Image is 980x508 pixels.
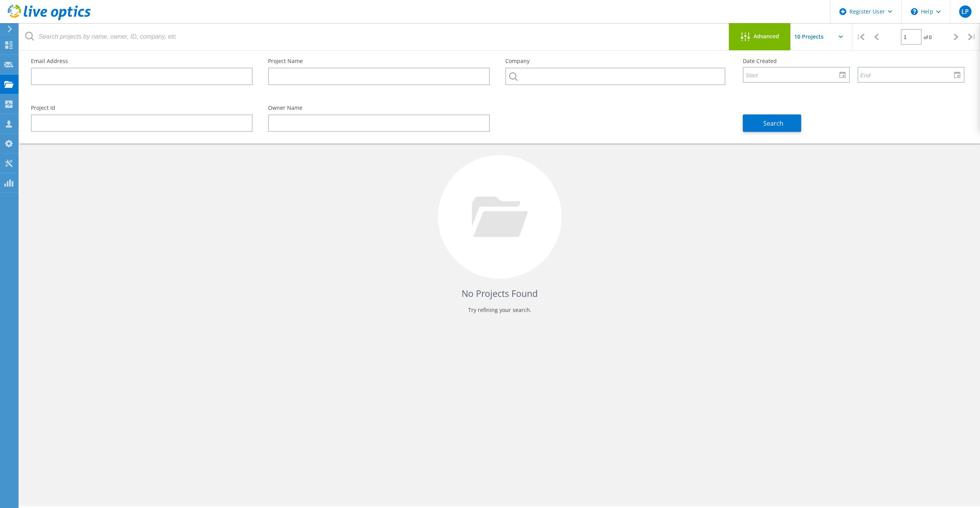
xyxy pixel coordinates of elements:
div: | [964,23,980,51]
svg: \n [911,8,918,15]
h4: No Projects Found [35,287,965,300]
label: Date Created [743,58,965,64]
label: Project Id [31,105,253,111]
a: Live Optics Dashboard [8,16,91,22]
label: Email Address [31,58,253,64]
label: Project Name [268,58,490,64]
span: Advanced [754,34,779,39]
input: Search projects by name, owner, ID, company, etc [19,23,729,50]
div: | [853,23,868,51]
label: Company [505,58,727,64]
input: Start [744,67,844,82]
button: Search [743,114,801,132]
p: Try refining your search. [35,304,965,316]
span: LP [961,9,969,15]
input: End [858,67,958,82]
span: of 0 [924,34,932,41]
span: Search [763,119,783,128]
label: Owner Name [268,105,490,111]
